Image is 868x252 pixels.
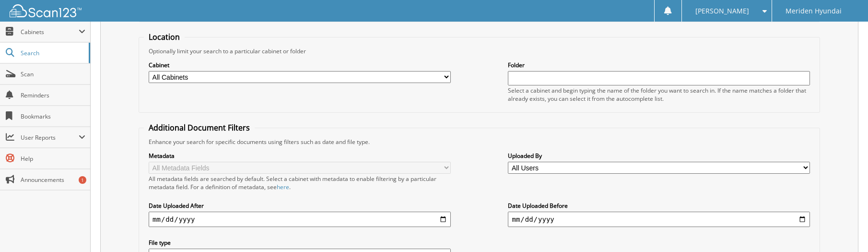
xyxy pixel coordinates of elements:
[144,47,815,55] div: Optionally limit your search to a particular cabinet or folder
[21,91,85,99] span: Reminders
[10,4,82,17] img: scan123-logo-white.svg
[508,212,810,227] input: end
[508,152,810,160] label: Uploaded By
[820,206,868,252] iframe: Chat Widget
[21,70,85,78] span: Scan
[508,61,810,69] label: Folder
[149,152,451,160] label: Metadata
[21,133,79,142] span: User Reports
[21,49,84,57] span: Search
[21,112,85,120] span: Bookmarks
[21,176,85,184] span: Announcements
[695,8,749,14] span: [PERSON_NAME]
[786,8,842,14] span: Meriden Hyundai
[508,202,810,210] label: Date Uploaded Before
[144,32,185,42] legend: Location
[144,122,255,133] legend: Additional Document Filters
[21,28,79,36] span: Cabinets
[149,239,451,247] label: File type
[79,176,86,184] div: 1
[508,86,810,103] div: Select a cabinet and begin typing the name of the folder you want to search in. If the name match...
[149,202,451,210] label: Date Uploaded After
[149,61,451,69] label: Cabinet
[149,175,451,191] div: All metadata fields are searched by default. Select a cabinet with metadata to enable filtering b...
[144,138,815,146] div: Enhance your search for specific documents using filters such as date and file type.
[149,212,451,227] input: start
[277,183,289,191] a: here
[21,155,85,163] span: Help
